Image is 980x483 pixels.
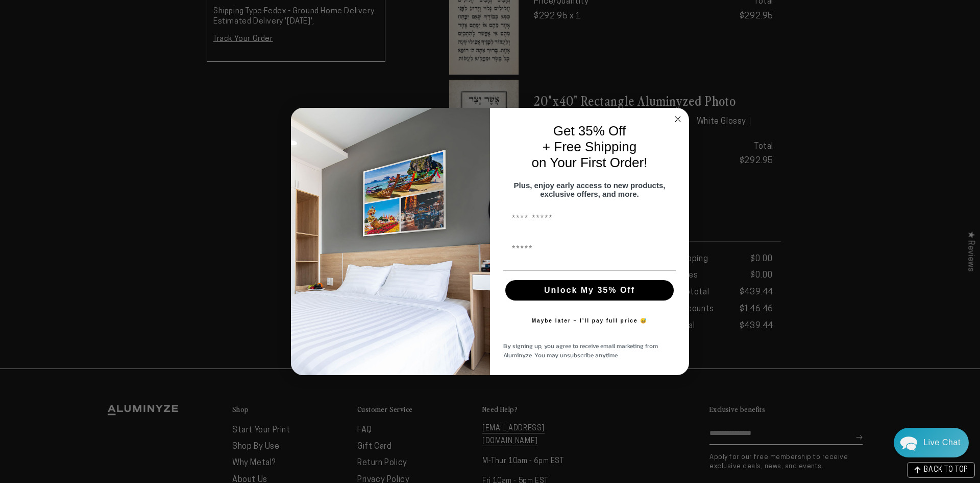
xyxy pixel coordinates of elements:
div: Chat widget toggle [894,428,969,457]
div: Contact Us Directly [923,428,961,457]
button: Maybe later – I’ll pay full price 😅 [527,311,653,331]
span: Get 35% Off [553,123,626,139]
span: BACK TO TOP [924,467,968,474]
button: Close dialog [672,113,684,125]
span: Plus, enjoy early access to new products, exclusive offers, and more. [514,181,666,198]
img: underline [503,270,676,270]
button: Unlock My 35% Off [505,280,674,301]
img: 728e4f65-7e6c-44e2-b7d1-0292a396982f.jpeg [291,108,490,376]
span: By signing up, you agree to receive email marketing from Aluminyze. You may unsubscribe anytime. [503,341,658,360]
span: on Your First Order! [532,155,648,170]
span: + Free Shipping [543,139,636,154]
